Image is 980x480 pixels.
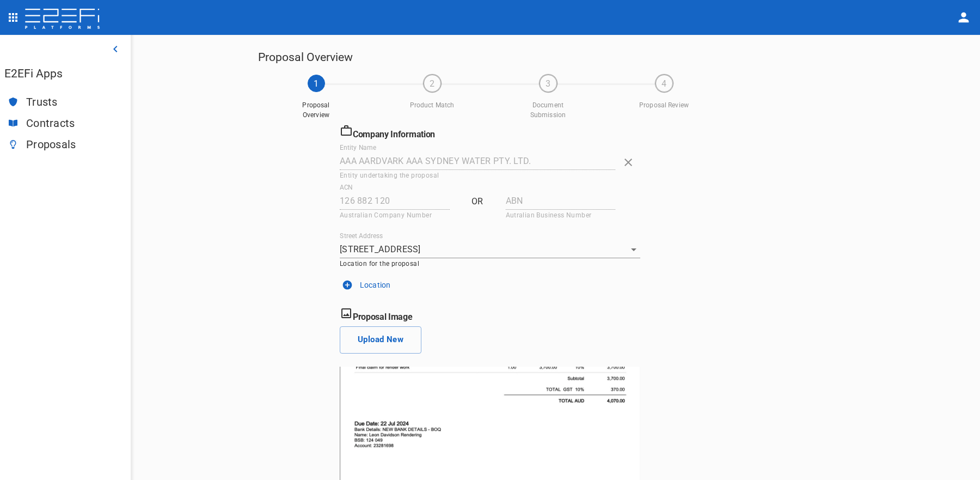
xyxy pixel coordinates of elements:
[340,231,383,240] label: Street Address
[340,326,421,354] button: Upload New
[340,307,640,322] h6: Proposal Image
[289,101,344,119] span: Proposal Overview
[26,96,122,108] span: Trusts
[458,195,497,208] p: OR
[26,138,122,151] span: Proposals
[258,48,722,66] h5: Proposal Overview
[405,101,460,110] span: Product Match
[340,183,353,192] label: ACN
[340,172,615,179] p: Entity undertaking the proposal
[340,143,376,152] label: Entity Name
[506,211,616,219] p: Autralian Business Number
[521,101,575,119] span: Document Submission
[26,117,122,130] span: Contracts
[360,280,390,290] p: Location
[637,101,691,110] span: Proposal Review
[340,211,450,219] p: Australian Company Number
[340,124,640,139] h6: Company Information
[626,242,641,257] button: Open
[340,260,640,268] p: Location for the proposal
